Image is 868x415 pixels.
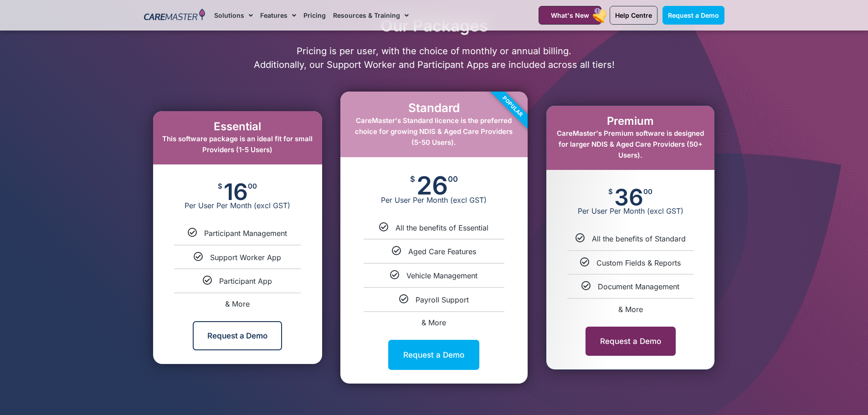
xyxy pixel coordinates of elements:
[395,223,488,232] a: All the benefits of Essential
[248,183,257,190] span: 00
[539,6,601,25] a: What's New
[349,101,519,115] h2: Standard
[643,188,652,195] span: 00
[204,229,287,238] a: Participant Management
[218,183,222,190] span: $
[416,295,469,304] a: Payroll Support
[461,55,565,159] div: Popular
[225,299,250,308] a: & More
[153,201,322,210] span: Per User Per Month (excl GST)
[224,183,248,201] span: 16
[410,175,415,183] span: $
[408,247,476,256] a: Aged Care Features
[598,282,679,291] a: Document Management
[388,340,479,370] a: Request a Demo
[210,253,281,262] a: Support Worker App
[551,11,589,19] span: What's New
[421,318,446,327] a: & More
[596,258,681,267] a: Custom Fields & Reports
[355,116,513,147] span: CareMaster's Standard licence is the preferred choice for growing NDIS & Aged Care Providers (5-5...
[555,115,705,128] h2: Premium
[668,11,719,19] span: Request a Demo
[162,134,313,154] span: This software package is an ideal fit for small Providers (1-5 Users)
[608,188,613,195] span: $
[406,271,478,280] a: Vehicle Management
[416,175,448,195] span: 26
[193,321,282,350] a: Request a Demo
[618,305,643,314] a: & More
[144,9,205,22] img: CareMaster Logo
[586,327,676,356] a: Request a Demo
[614,188,643,206] span: 36
[615,11,652,19] span: Help Centre
[340,195,528,205] span: Per User Per Month (excl GST)
[219,277,272,286] a: Participant App
[592,234,686,243] a: All the benefits of Standard
[610,6,657,25] a: Help Centre
[546,206,714,215] span: Per User Per Month (excl GST)
[448,175,458,183] span: 00
[162,120,313,133] h2: Essential
[663,6,724,25] a: Request a Demo
[139,44,729,72] p: Pricing is per user, with the choice of monthly or annual billing. Additionally, our Support Work...
[557,129,704,159] span: CareMaster's Premium software is designed for larger NDIS & Aged Care Providers (50+ Users).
